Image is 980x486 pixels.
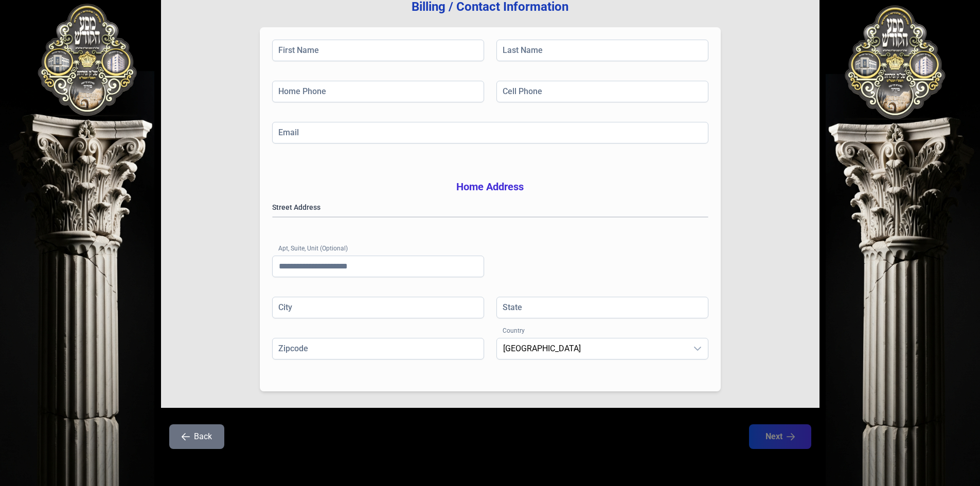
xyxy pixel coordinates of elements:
[169,424,224,449] button: Back
[497,338,687,359] span: United States
[749,424,811,449] button: Next
[272,202,708,212] label: Street Address
[272,179,708,194] h3: Home Address
[687,338,708,359] div: dropdown trigger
